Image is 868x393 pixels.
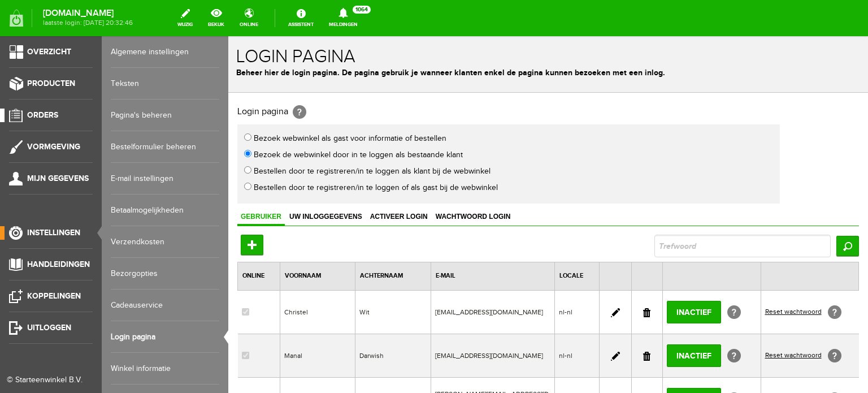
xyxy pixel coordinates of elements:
span: Instellingen [27,228,80,237]
div: © Starteenwinkel B.V. [7,374,86,386]
span: [?] [499,313,513,326]
label: Bestellen door te registreren/in te loggen of als gast bij de webwinkel [25,146,270,158]
a: Algemene instellingen [111,36,219,68]
th: Voornaam [51,226,127,254]
td: nl-nl [327,297,371,341]
a: Betaalmogelijkheden [111,195,219,226]
span: [?] [600,356,613,370]
input: Inactief [439,308,493,331]
td: [PERSON_NAME][EMAIL_ADDRESS][DOMAIN_NAME] [202,341,327,385]
span: Handleidingen [27,260,90,269]
td: Manal [51,297,127,341]
span: [?] [499,356,513,370]
th: E-mail [202,226,327,254]
a: E-mail instellingen [111,163,219,195]
th: Locale [327,226,371,254]
span: Wachtwoord login [204,176,286,184]
td: [EMAIL_ADDRESS][DOMAIN_NAME] [202,254,327,297]
span: Activeer login [138,176,203,184]
a: Pagina's beheren [111,100,219,131]
input: Zoeken [608,200,631,220]
span: Producten [27,79,75,88]
a: Gebruiker [9,173,57,189]
a: Wachtwoord login [204,173,286,189]
a: Verwijderen [415,272,422,281]
td: Christel [51,254,127,297]
input: Inactief [439,265,493,287]
input: Trefwoord [426,198,602,221]
span: Uitloggen [27,323,71,332]
td: nl-nl [327,254,371,297]
a: bekijk [201,6,231,31]
span: [?] [600,269,613,283]
a: Verzendkosten [111,226,219,258]
p: Beheer hier de login pagina. De pagina gebruik je wanneer klanten enkel de pagina kunnen bezoeken... [8,31,632,42]
strong: [DOMAIN_NAME] [43,10,133,16]
a: wijzig [171,6,199,31]
input: Toevoegen [12,198,35,219]
h2: Login pagina [9,69,552,83]
label: Bezoek webwinkel als gast voor informatie of bestellen [25,97,218,109]
span: laatste login: [DATE] 20:32:46 [43,20,133,26]
th: Achternaam [127,226,202,254]
a: Reset wachtwoord [537,315,593,323]
input: Inactief [439,352,493,374]
td: nl-nl [327,341,371,385]
label: Bestellen door te registreren/in te loggen als klant bij de webwinkel [25,129,262,141]
a: Verwijderen [415,316,422,325]
a: Teksten [111,68,219,100]
span: [?] [64,69,78,83]
td: [PERSON_NAME] [51,341,127,385]
span: Orders [27,110,58,120]
span: [?] [600,313,613,326]
a: Uw inloggegevens [58,173,137,189]
span: Vormgeving [27,142,80,152]
a: online [233,6,265,31]
a: Bezorgopties [111,258,219,290]
a: Winkel informatie [111,353,219,385]
span: Koppelingen [27,291,81,301]
label: Bezoek de webwinkel door in te loggen als bestaande klant [25,113,235,125]
td: Darwish [127,297,202,341]
th: Online [10,226,52,254]
a: Assistent [281,6,320,31]
td: [EMAIL_ADDRESS][DOMAIN_NAME] [202,297,327,341]
span: Uw inloggegevens [58,176,137,184]
a: Bestelformulier beheren [111,131,219,163]
a: Meldingen1064 [322,6,364,31]
a: Login pagina [111,321,219,353]
a: Activeer login [138,173,203,189]
span: Overzicht [27,47,71,57]
span: Mijn gegevens [27,174,89,183]
span: 1064 [353,6,371,14]
a: Cadeauservice [111,290,219,321]
td: Blommestijn [127,341,202,385]
td: Wit [127,254,202,297]
h1: Login Pagina [8,11,632,31]
span: Gebruiker [9,176,57,184]
a: Reset wachtwoord [537,271,593,279]
span: [?] [499,269,513,283]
